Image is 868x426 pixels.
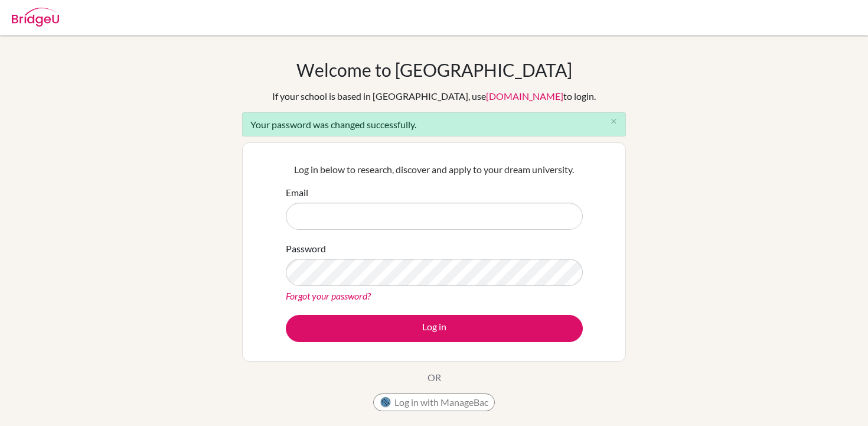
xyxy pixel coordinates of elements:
[373,394,495,411] button: Log in with ManageBac
[486,90,563,102] a: [DOMAIN_NAME]
[428,370,441,385] p: OR
[242,112,626,136] div: Your password was changed successfully.
[286,242,326,256] label: Password
[286,315,583,342] button: Log in
[602,113,625,131] button: Close
[286,290,371,301] a: Forgot your password?
[12,8,59,27] img: Bridge-U
[286,186,308,200] label: Email
[286,162,583,177] p: Log in below to research, discover and apply to your dream university.
[272,89,596,103] div: If your school is based in [GEOGRAPHIC_DATA], use to login.
[296,59,572,80] h1: Welcome to [GEOGRAPHIC_DATA]
[609,117,618,126] i: close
